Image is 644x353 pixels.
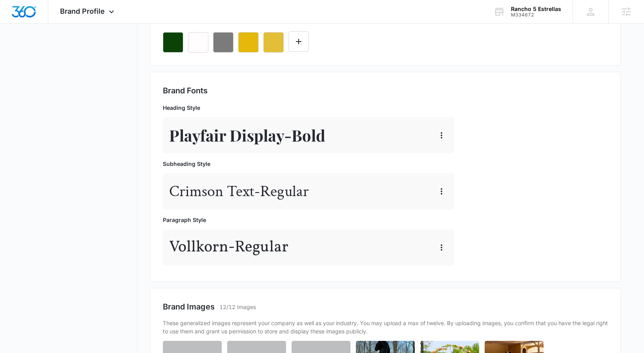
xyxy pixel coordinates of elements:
[163,319,608,335] p: These generalized images represent your company as well as your industry. You may upload a max of...
[163,85,608,96] h2: Brand Fonts
[169,236,288,259] p: Vollkorn - Regular
[60,7,105,15] span: Brand Profile
[163,216,454,224] p: Paragraph Style
[169,180,309,203] p: Crimson Text - Regular
[169,124,325,147] p: Playfair Display - Bold
[288,31,309,52] button: Edit Color
[163,160,454,168] p: Subheading Style
[511,6,561,12] div: account name
[511,12,561,18] div: account id
[163,301,215,313] h2: Brand Images
[163,104,454,112] p: Heading Style
[219,303,256,311] p: 12/12 Images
